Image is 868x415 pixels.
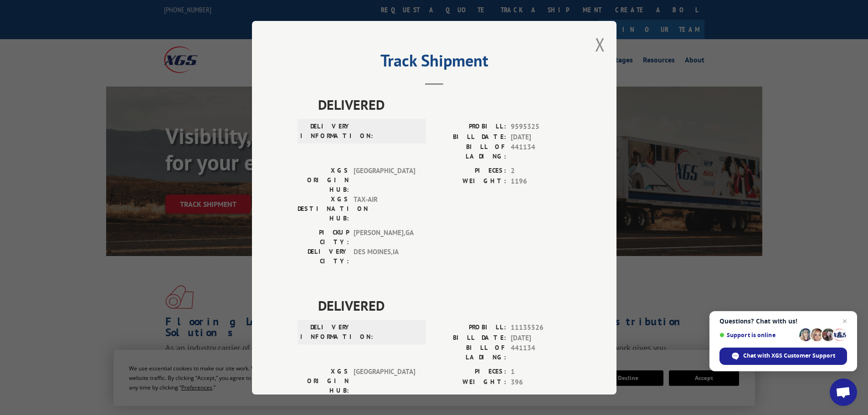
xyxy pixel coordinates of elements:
span: [PERSON_NAME] , GA [354,228,415,247]
span: 1 [511,367,571,377]
label: PIECES: [434,367,506,377]
span: DELIVERED [318,94,571,115]
label: BILL OF LADING: [434,343,506,362]
label: DELIVERY INFORMATION: [300,122,352,141]
span: Chat with XGS Customer Support [719,348,847,365]
h2: Track Shipment [298,54,571,72]
label: XGS ORIGIN HUB: [298,166,349,195]
label: DELIVERY CITY: [298,247,349,266]
label: PROBILL: [434,323,506,333]
span: Support is online [719,332,796,338]
span: 11135526 [511,323,571,333]
label: WEIGHT: [434,377,506,387]
span: DES MOINES , IA [354,247,415,266]
span: 441134 [511,142,571,161]
label: BILL OF LADING: [434,142,506,161]
button: Close modal [595,32,605,56]
span: [GEOGRAPHIC_DATA] [354,367,415,395]
label: XGS DESTINATION HUB: [298,195,349,223]
span: 441134 [511,343,571,362]
span: 9595325 [511,122,571,132]
span: TAX-AIR [354,195,415,223]
label: BILL DATE: [434,333,506,343]
span: Questions? Chat with us! [719,318,847,325]
label: XGS ORIGIN HUB: [298,367,349,395]
a: Open chat [830,379,857,406]
span: 1196 [511,176,571,186]
span: [GEOGRAPHIC_DATA] [354,166,415,195]
label: PIECES: [434,166,506,176]
span: Chat with XGS Customer Support [743,352,835,360]
label: PICKUP CITY: [298,228,349,247]
span: DELIVERED [318,295,571,316]
span: [DATE] [511,132,571,142]
span: [DATE] [511,333,571,343]
label: DELIVERY INFORMATION: [300,323,352,342]
label: WEIGHT: [434,176,506,186]
span: 2 [511,166,571,176]
label: BILL DATE: [434,132,506,142]
label: PROBILL: [434,122,506,132]
span: 396 [511,377,571,387]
